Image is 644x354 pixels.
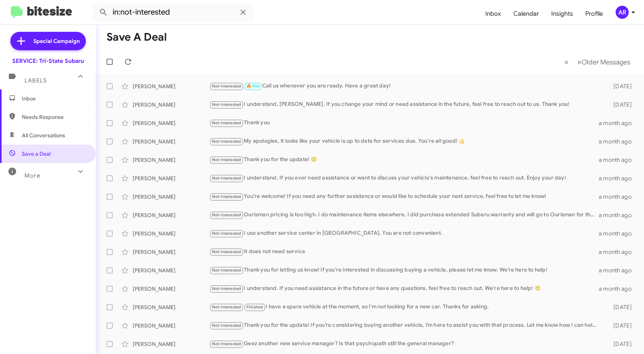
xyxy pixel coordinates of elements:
[212,139,242,144] span: Not-Interested
[212,323,242,328] span: Not-Interested
[246,84,260,89] span: 🔥 Hot
[209,119,599,127] div: Thank you
[573,54,635,70] button: Next
[209,229,599,238] div: I use another service center in [GEOGRAPHIC_DATA]. You are not convenient.
[133,82,209,90] div: [PERSON_NAME]
[209,100,603,109] div: I understand, [PERSON_NAME]. If you change your mind or need assistance in the future, feel free ...
[209,266,599,275] div: Thank you for letting us know! If you're interested in discussing buying a vehicle, please let me...
[133,248,209,256] div: [PERSON_NAME]
[209,155,599,164] div: Thank you for the update! 🙂
[560,54,635,70] nav: Page navigation example
[577,57,582,67] span: »
[209,192,599,201] div: You're welcome! If you need any further assistance or would like to schedule your next service, f...
[133,211,209,219] div: [PERSON_NAME]
[209,137,599,146] div: My apologies, it looks like your vehicle is up to date for services due. You're all good! 👍
[599,285,638,293] div: a month ago
[22,132,65,139] span: All Conversations
[246,305,263,310] span: Finished
[209,339,603,348] div: Geez another new service manager? Is that psychopath still the general manager?
[599,193,638,201] div: a month ago
[599,138,638,145] div: a month ago
[599,230,638,237] div: a month ago
[209,211,599,219] div: Ourisman pricing is too high. I do maintenance items elsewhere. I did purchase extended Subaru wa...
[212,231,242,236] span: Not-Interested
[209,247,599,256] div: It does not need service
[93,3,254,21] input: Search
[603,303,638,311] div: [DATE]
[133,285,209,293] div: [PERSON_NAME]
[212,120,242,125] span: Not-Interested
[133,101,209,109] div: [PERSON_NAME]
[133,303,209,311] div: [PERSON_NAME]
[479,3,507,25] a: Inbox
[22,95,87,102] span: Inbox
[212,157,242,162] span: Not-Interested
[579,3,609,25] a: Profile
[133,230,209,237] div: [PERSON_NAME]
[616,6,629,19] div: AR
[212,194,242,199] span: Not-Interested
[25,172,40,179] span: More
[599,248,638,256] div: a month ago
[133,156,209,164] div: [PERSON_NAME]
[133,193,209,201] div: [PERSON_NAME]
[10,32,86,50] a: Special Campaign
[22,150,51,158] span: Save a Deal
[560,54,573,70] button: Previous
[564,57,568,67] span: «
[212,176,242,181] span: Not-Interested
[212,249,242,254] span: Not-Interested
[209,174,599,183] div: I understand. If you ever need assistance or want to discuss your vehicle's maintenance, feel fre...
[212,341,242,346] span: Not-Interested
[212,102,242,107] span: Not-Interested
[209,284,599,293] div: I understand. If you need assistance in the future or have any questions, feel free to reach out....
[133,175,209,182] div: [PERSON_NAME]
[507,3,545,25] a: Calendar
[209,321,603,330] div: Thank you for the update! If you’re considering buying another vehicle, I’m here to assist you wi...
[603,82,638,90] div: [DATE]
[545,3,579,25] a: Insights
[212,212,242,217] span: Not-Interested
[599,119,638,127] div: a month ago
[212,268,242,273] span: Not-Interested
[599,211,638,219] div: a month ago
[212,286,242,291] span: Not-Interested
[133,119,209,127] div: [PERSON_NAME]
[133,322,209,329] div: [PERSON_NAME]
[582,58,630,66] span: Older Messages
[133,267,209,274] div: [PERSON_NAME]
[212,305,242,310] span: Not-Interested
[133,340,209,348] div: [PERSON_NAME]
[33,37,80,45] span: Special Campaign
[609,6,636,19] button: AR
[25,77,47,84] span: Labels
[133,138,209,145] div: [PERSON_NAME]
[22,113,87,121] span: Needs Response
[599,156,638,164] div: a month ago
[603,322,638,329] div: [DATE]
[212,84,242,89] span: Not-Interested
[209,303,603,311] div: I have a spare vehicle at the moment, so I'm not looking for a new car. Thanks for asking.
[12,57,84,65] div: SERVICE: Tri-State Subaru
[603,340,638,348] div: [DATE]
[603,101,638,109] div: [DATE]
[209,82,603,91] div: Call us whenever you are ready. Have a great day!
[599,267,638,274] div: a month ago
[107,31,167,43] h1: Save a Deal
[599,175,638,182] div: a month ago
